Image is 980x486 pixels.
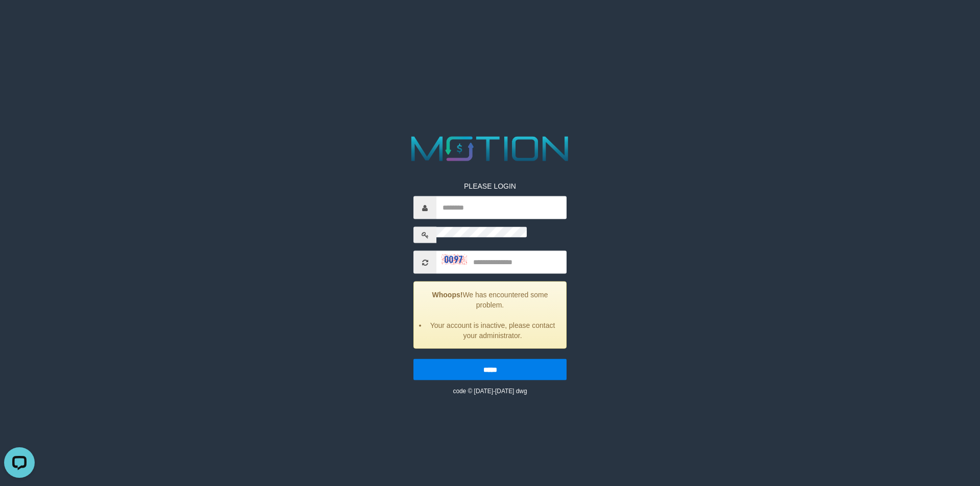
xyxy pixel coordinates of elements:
strong: Whoops! [432,291,463,299]
button: Open LiveChat chat widget [4,4,35,35]
div: We has encountered some problem. [413,282,567,349]
img: captcha [442,254,467,264]
small: code © [DATE]-[DATE] dwg [453,388,527,395]
li: Your account is inactive, please contact your administrator. [427,320,558,341]
p: PLEASE LOGIN [413,181,567,191]
img: MOTION_logo.png [404,132,576,166]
